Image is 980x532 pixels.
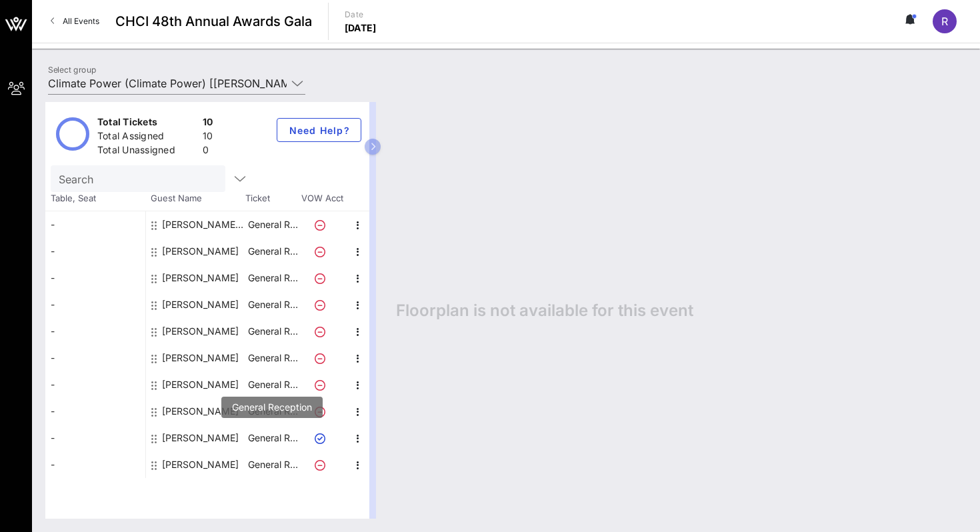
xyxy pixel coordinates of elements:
span: Table, Seat [45,192,145,205]
span: VOW Acct [299,192,345,205]
div: Jorge Gonzalez [162,238,239,265]
div: - [45,398,145,425]
p: General R… [246,211,299,238]
div: - [45,318,145,345]
p: General R… [246,318,299,345]
label: Select group [48,65,96,75]
p: General R… [246,451,299,478]
span: Guest Name [145,192,245,205]
p: General R… [246,425,299,451]
div: R [933,9,957,33]
a: All Events [43,11,107,32]
p: General R… [246,371,299,398]
div: - [45,371,145,398]
span: Ticket [245,192,299,205]
div: - [45,265,145,291]
span: CHCI 48th Annual Awards Gala [115,11,312,31]
p: General R… [246,345,299,371]
div: Marlene Ramirez [162,345,239,371]
div: Julio Ricardo Varela [162,265,239,291]
span: Need Help? [288,125,350,136]
div: Maria Reynoso [162,291,239,318]
p: General R… [246,291,299,318]
div: Frederick Velez III Burgos [162,211,246,238]
div: Sabrina Rodriguez [162,451,239,478]
div: 10 [203,129,213,146]
div: - [45,211,145,238]
div: Total Tickets [97,115,197,132]
p: [DATE] [345,21,377,35]
div: - [45,291,145,318]
p: Date [345,8,377,21]
div: - [45,238,145,265]
p: General R… [246,398,299,425]
div: Total Assigned [97,129,197,146]
div: - [45,345,145,371]
div: Rubí Martínez [162,398,239,425]
p: General R… [246,238,299,265]
div: Rubi Martinez [162,425,239,451]
div: - [45,451,145,478]
div: Nataly Arriola Maurice [162,371,239,398]
span: R [941,15,948,28]
button: Need Help? [277,118,361,142]
div: Mark Magaña [162,318,239,345]
span: Floorplan is not available for this event [396,301,693,321]
div: - [45,425,145,451]
div: 0 [203,143,213,160]
p: General R… [246,265,299,291]
span: All Events [63,16,99,26]
div: 10 [203,115,213,132]
div: Total Unassigned [97,143,197,160]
